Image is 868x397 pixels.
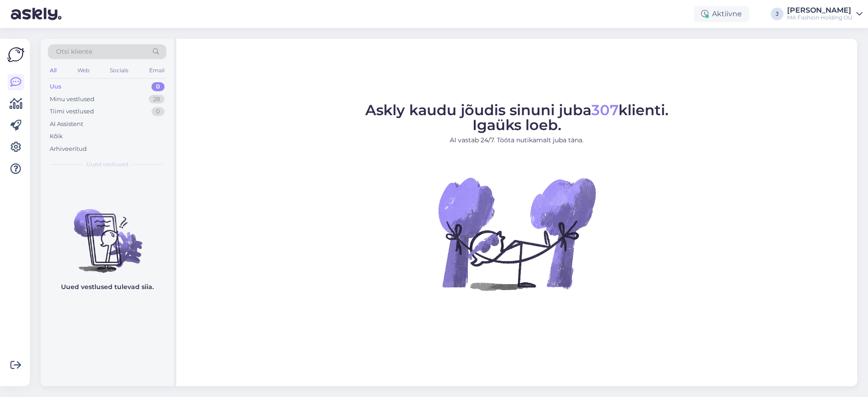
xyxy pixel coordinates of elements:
[50,95,94,104] div: Minu vestlused
[365,135,669,145] p: AI vastab 24/7. Tööta nutikamalt juba täna.
[7,46,24,63] img: Askly Logo
[56,47,92,56] span: Otsi kliente
[365,101,669,134] span: Askly kaudu jõudis sinuni juba klienti. Igaüks loeb.
[787,7,863,21] a: [PERSON_NAME]MA Fashion Holding OÜ
[50,120,83,129] div: AI Assistent
[48,65,58,76] div: All
[86,160,128,168] span: Uued vestlused
[694,6,749,22] div: Aktiivne
[151,82,165,91] div: 0
[787,14,853,21] div: MA Fashion Holding OÜ
[771,8,783,20] div: J
[50,82,61,91] div: Uus
[108,65,130,76] div: Socials
[50,145,87,154] div: Arhiveeritud
[151,107,165,116] div: 0
[435,152,598,315] img: No Chat active
[591,101,618,119] span: 307
[50,132,63,141] div: Kõik
[50,107,94,116] div: Tiimi vestlused
[41,193,174,274] img: No chats
[147,65,166,76] div: Email
[61,282,154,292] p: Uued vestlused tulevad siia.
[149,95,165,104] div: 28
[75,65,91,76] div: Web
[787,7,853,14] div: [PERSON_NAME]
